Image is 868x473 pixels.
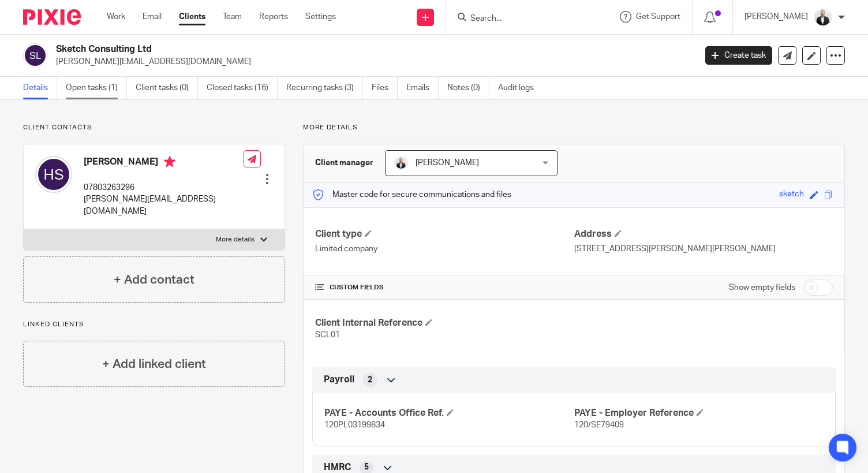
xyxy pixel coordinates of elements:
[216,235,255,244] p: More details
[259,11,288,23] a: Reports
[136,77,198,99] a: Client tasks (0)
[636,13,680,21] span: Get Support
[143,11,162,23] a: Email
[324,374,354,386] span: Payroll
[416,159,479,167] span: [PERSON_NAME]
[23,320,285,329] p: Linked clients
[729,282,795,293] label: Show empty fields
[315,228,574,240] h4: Client type
[66,77,127,99] a: Open tasks (1)
[406,77,439,99] a: Emails
[779,188,804,202] div: sketch
[324,407,574,419] h4: PAYE - Accounts Office Ref.
[814,8,832,27] img: _SKY9589-Edit-2.jpeg
[23,123,285,132] p: Client contacts
[315,317,574,329] h4: Client Internal Reference
[207,77,278,99] a: Closed tasks (16)
[23,9,81,25] img: Pixie
[315,157,373,169] h3: Client manager
[23,77,57,99] a: Details
[574,421,624,429] span: 120/SE79409
[102,355,206,373] h4: + Add linked client
[394,156,408,170] img: _SKY9589-Edit-2.jpeg
[574,243,833,255] p: [STREET_ADDRESS][PERSON_NAME][PERSON_NAME]
[447,77,489,99] a: Notes (0)
[498,77,542,99] a: Audit logs
[324,421,385,429] span: 120PL03199834
[164,156,175,167] i: Primary
[56,43,562,55] h2: Sketch Consulting Ltd
[372,77,398,99] a: Files
[84,182,244,193] p: 07803263296
[574,407,824,419] h4: PAYE - Employer Reference
[114,271,194,289] h4: + Add contact
[35,156,72,193] img: svg%3E
[312,189,511,200] p: Master code for secure communications and files
[223,11,242,23] a: Team
[744,11,808,23] p: [PERSON_NAME]
[305,11,336,23] a: Settings
[56,56,688,68] p: [PERSON_NAME][EMAIL_ADDRESS][DOMAIN_NAME]
[574,228,833,240] h4: Address
[107,11,125,23] a: Work
[364,461,369,473] span: 5
[705,46,772,65] a: Create task
[179,11,205,23] a: Clients
[469,14,573,24] input: Search
[286,77,363,99] a: Recurring tasks (3)
[315,331,340,339] span: SCL01
[315,283,574,292] h4: CUSTOM FIELDS
[84,193,244,217] p: [PERSON_NAME][EMAIL_ADDRESS][DOMAIN_NAME]
[23,43,47,68] img: svg%3E
[303,123,845,132] p: More details
[84,156,244,170] h4: [PERSON_NAME]
[315,243,574,255] p: Limited company
[368,374,372,386] span: 2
